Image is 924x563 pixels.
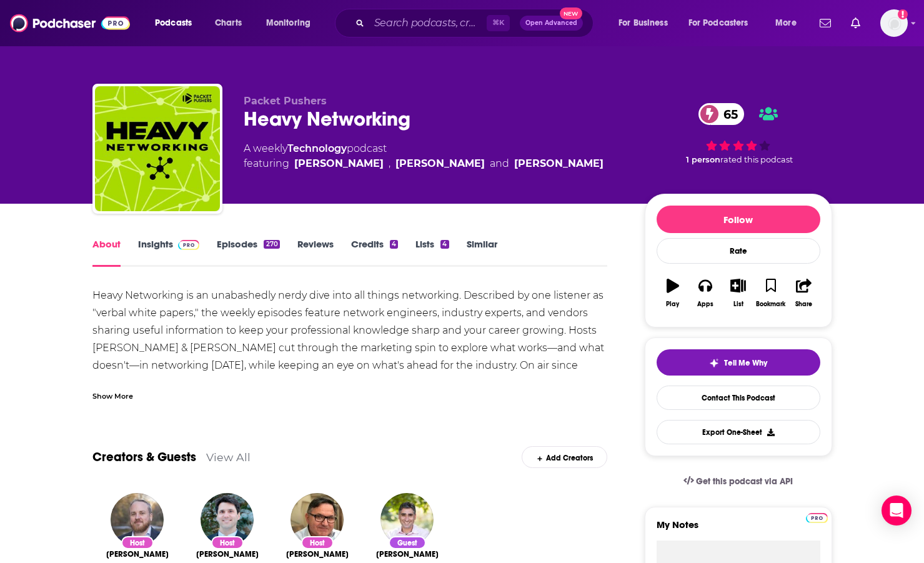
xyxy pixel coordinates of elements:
[287,142,347,154] a: Technology
[618,14,668,32] span: For Business
[196,549,259,559] span: [PERSON_NAME]
[244,141,604,171] div: A weekly podcast
[806,511,828,523] a: Pro website
[415,238,449,267] a: Lists4
[178,240,200,250] img: Podchaser Pro
[795,301,812,308] div: Share
[724,358,767,368] span: Tell Me Why
[244,156,604,171] span: featuring
[301,536,334,549] div: Host
[376,549,439,559] a: Martin Casado
[560,7,582,19] span: New
[756,301,785,308] div: Bookmark
[666,301,679,308] div: Play
[294,156,384,171] a: Greg Ferro
[697,301,713,308] div: Apps
[380,493,434,546] img: Martin Casado
[522,446,607,468] div: Add Creators
[657,519,820,541] label: My Notes
[440,240,449,249] div: 4
[95,86,220,211] img: Heavy Networking
[376,549,439,559] span: [PERSON_NAME]
[196,549,259,559] a: Drew Conry-Murray
[487,15,510,31] span: ⌘ K
[215,14,242,32] span: Charts
[880,9,908,37] button: Show profile menu
[111,493,164,546] img: Chris Wahl
[207,13,249,33] a: Charts
[264,240,279,249] div: 270
[657,206,820,233] button: Follow
[201,493,254,546] img: Drew Conry-Murray
[645,95,832,172] div: 65 1 personrated this podcast
[882,496,912,526] div: Open Intercom Messenger
[880,9,908,37] span: Logged in as abbie.hatfield
[206,451,251,464] a: View All
[146,13,208,33] button: open menu
[657,386,820,410] a: Contact This Podcast
[846,12,865,34] a: Show notifications dropdown
[217,238,279,267] a: Episodes270
[369,13,487,33] input: Search podcasts, credits, & more...
[286,549,349,559] a: Greg Ferro
[92,449,196,465] a: Creators & Guests
[733,301,743,308] div: List
[775,14,797,32] span: More
[720,155,793,164] span: rated this podcast
[696,476,793,487] span: Get this podcast via API
[155,14,192,32] span: Podcasts
[286,549,349,559] span: [PERSON_NAME]
[657,271,689,316] button: Play
[297,238,334,267] a: Reviews
[389,156,390,171] span: ,
[106,549,169,559] a: Chris Wahl
[244,95,327,107] span: Packet Pushers
[880,9,908,37] img: User Profile
[815,12,836,34] a: Show notifications dropdown
[291,493,344,546] img: Greg Ferro
[722,271,754,316] button: List
[711,103,744,125] span: 65
[490,156,509,171] span: and
[688,14,748,32] span: For Podcasters
[92,287,608,392] div: Heavy Networking is an unabashedly nerdy dive into all things networking. Described by one listen...
[211,536,244,549] div: Host
[709,358,719,368] img: tell me why sparkle
[787,271,820,316] button: Share
[257,13,327,33] button: open menu
[389,536,426,549] div: Guest
[767,13,812,33] button: open menu
[525,20,577,26] span: Open Advanced
[755,271,787,316] button: Bookmark
[395,156,485,171] a: Drew Conry-Murray
[347,9,605,37] div: Search podcasts, credits, & more...
[266,14,310,32] span: Monitoring
[686,155,720,164] span: 1 person
[92,238,121,267] a: About
[514,156,604,171] a: Chris Wahl
[657,238,820,264] div: Rate
[610,13,683,33] button: open menu
[898,9,908,19] svg: Add a profile image
[351,238,398,267] a: Credits4
[673,466,803,497] a: Get this podcast via API
[657,420,820,444] button: Export One-Sheet
[680,13,767,33] button: open menu
[689,271,722,316] button: Apps
[138,238,200,267] a: InsightsPodchaser Pro
[806,513,828,523] img: Podchaser Pro
[520,16,583,31] button: Open AdvancedNew
[467,238,497,267] a: Similar
[657,349,820,376] button: tell me why sparkleTell Me Why
[10,11,130,35] img: Podchaser - Follow, Share and Rate Podcasts
[390,240,398,249] div: 4
[121,536,154,549] div: Host
[106,549,169,559] span: [PERSON_NAME]
[698,103,744,125] a: 65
